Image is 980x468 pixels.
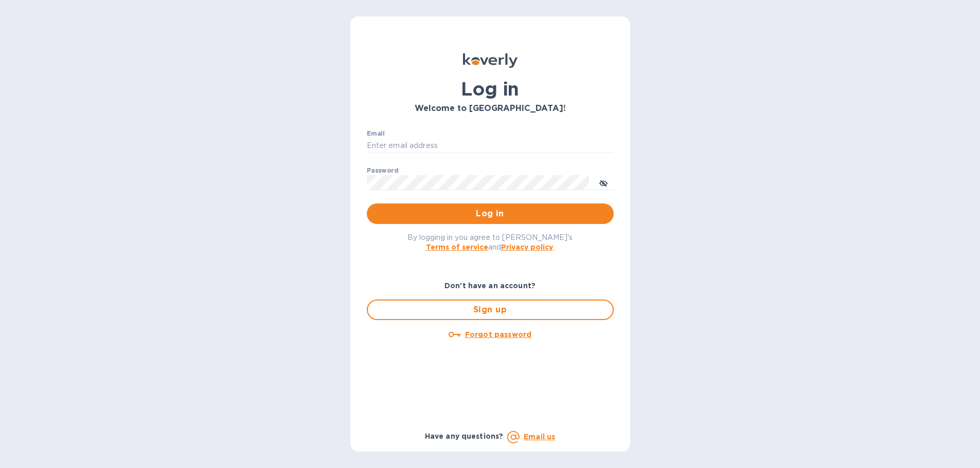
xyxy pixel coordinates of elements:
[463,53,518,68] img: Koverly
[465,330,531,339] u: Forgot password
[375,208,605,220] span: Log in
[367,203,614,224] button: Log in
[367,130,385,137] label: Email
[444,282,536,290] b: Don't have an account?
[593,172,614,193] button: toggle password visibility
[407,233,573,251] span: By logging in you agree to [PERSON_NAME]'s and .
[426,243,488,251] a: Terms of service
[367,299,614,320] button: Sign up
[501,243,553,251] a: Privacy policy
[524,433,555,441] a: Email us
[367,104,614,114] h3: Welcome to [GEOGRAPHIC_DATA]!
[367,167,398,174] label: Password
[376,304,604,316] span: Sign up
[367,78,614,100] h1: Log in
[367,138,614,154] input: Enter email address
[425,432,504,440] b: Have any questions?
